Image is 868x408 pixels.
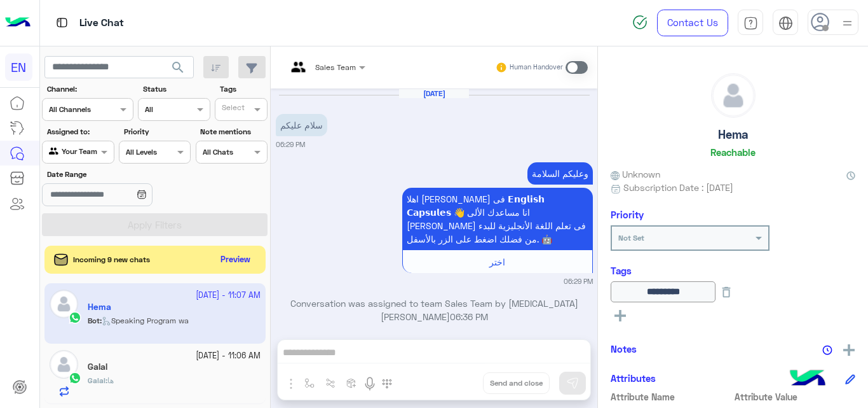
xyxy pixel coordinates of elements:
p: 14/10/2025, 6:29 PM [402,188,593,250]
img: profile [839,15,855,31]
span: Subscription Date : [DATE] [623,181,733,194]
img: notes [822,345,832,355]
small: [DATE] - 11:06 AM [196,350,261,362]
button: search [163,56,194,83]
img: tab [778,16,793,31]
label: Channel: [47,83,132,95]
img: tab [743,16,758,31]
p: Live Chat [79,15,124,32]
h6: Tags [611,265,855,276]
button: Send and close [483,372,550,394]
label: Assigned to: [47,126,112,137]
button: Apply Filters [42,213,268,236]
h5: Galal [88,362,107,372]
label: Tags [220,83,266,95]
h6: [DATE] [399,89,469,98]
span: search [170,60,186,75]
h5: Hema [718,127,749,142]
span: Attribute Value [735,390,856,404]
span: Incoming 9 new chats [73,254,150,265]
img: hulul-logo.png [785,357,830,402]
b: Not Set [618,233,644,243]
img: teams.png [287,62,310,83]
button: Preview [215,251,256,269]
img: defaultAdmin.png [50,350,78,379]
h6: Notes [611,343,637,355]
h6: Reachable [710,146,756,158]
a: tab [738,10,763,36]
span: Attribute Name [611,390,732,404]
label: Note mentions [200,126,266,137]
span: Galal [88,376,105,385]
img: Logo [5,10,31,36]
small: 06:29 PM [276,139,305,150]
h6: Priority [611,209,644,220]
small: Human Handover [510,62,563,73]
img: add [843,344,855,356]
span: ها [107,376,114,385]
span: 06:36 PM [450,311,488,322]
img: WhatsApp [69,372,81,384]
span: اختر [489,257,505,267]
p: 14/10/2025, 6:29 PM [276,114,327,136]
p: Conversation was assigned to team Sales Team by [MEDICAL_DATA][PERSON_NAME] [276,297,593,324]
img: tab [54,15,70,31]
img: spinner [632,15,648,30]
div: EN [5,53,32,81]
div: Select [220,102,245,116]
img: defaultAdmin.png [712,74,755,117]
p: 14/10/2025, 6:29 PM [527,162,593,185]
label: Date Range [47,169,189,180]
h6: Attributes [611,372,656,384]
b: : [88,376,107,385]
a: Contact Us [657,10,728,36]
span: Sales Team [315,62,356,72]
span: Unknown [611,167,660,181]
small: 06:29 PM [564,276,593,286]
label: Status [143,83,208,95]
label: Priority [124,126,189,137]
